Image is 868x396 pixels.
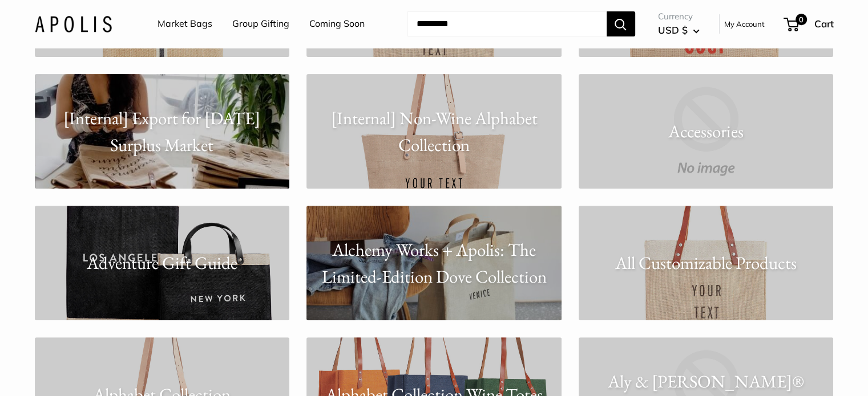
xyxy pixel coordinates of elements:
span: Currency [658,9,700,25]
a: Group Gifting [232,15,289,32]
a: Accessories [579,74,834,189]
a: [Internal] Export for [DATE] Surplus Market [35,74,290,189]
a: Alchemy Works + Apolis: The Limited-Edition Dove Collection [306,206,562,320]
span: Cart [814,18,834,30]
a: Market Bags [158,15,212,32]
p: All Customizable Products [579,250,834,276]
span: USD $ [658,24,688,36]
a: Coming Soon [309,15,365,32]
img: Apolis [35,15,112,32]
p: [Internal] Non-Wine Alphabet Collection [306,105,562,158]
a: All Customizable Products [579,206,834,320]
input: Search... [407,11,607,36]
a: [Internal] Non-Wine Alphabet Collection [306,74,562,189]
p: Adventure Gift Guide [35,250,290,276]
a: Adventure Gift Guide [35,206,290,320]
span: 0 [795,14,806,25]
button: USD $ [658,21,700,39]
button: Search [607,11,635,36]
a: 0 Cart [785,15,834,33]
p: Alchemy Works + Apolis: The Limited-Edition Dove Collection [306,236,562,289]
p: Accessories [579,118,834,145]
p: [Internal] Export for [DATE] Surplus Market [35,105,290,158]
a: My Account [724,17,765,31]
